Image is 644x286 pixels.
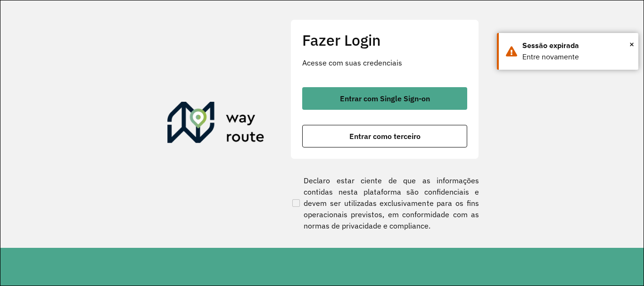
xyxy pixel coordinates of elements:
span: Entrar com Single Sign-on [340,95,430,102]
img: Roteirizador AmbevTech [167,102,264,147]
button: button [302,125,467,147]
button: button [302,87,467,110]
h2: Fazer Login [302,31,467,49]
div: Sessão expirada [522,40,631,51]
button: Close [629,37,634,51]
p: Acesse com suas credenciais [302,57,467,68]
span: × [629,37,634,51]
span: Entrar como terceiro [349,132,421,140]
div: Entre novamente [522,51,631,63]
label: Declaro estar ciente de que as informações contidas nesta plataforma são confidenciais e devem se... [290,175,479,231]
